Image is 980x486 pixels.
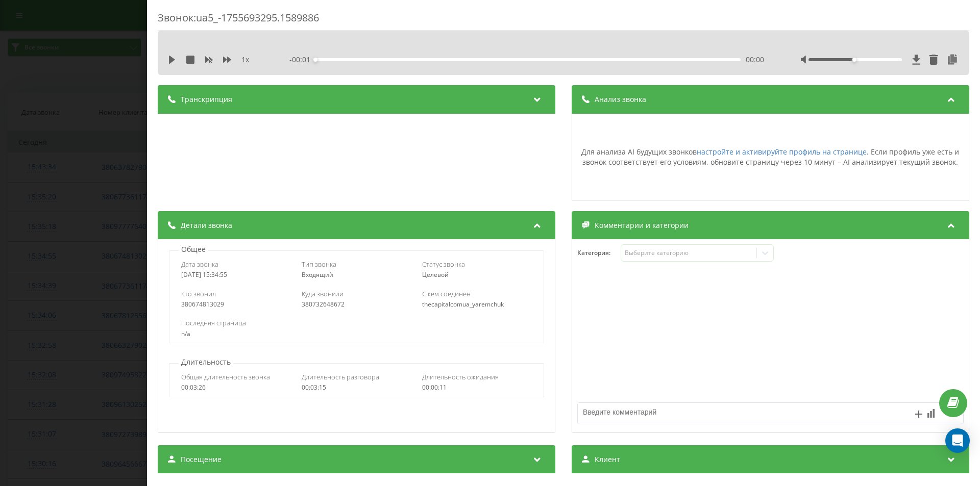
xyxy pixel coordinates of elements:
h4: Категория : [577,249,621,257]
div: 00:00:11 [422,384,532,391]
span: Входящий [302,270,333,279]
span: 1 x [241,55,249,65]
span: Последняя страница [181,318,246,327]
span: Целевой [422,270,449,279]
div: Accessibility label [313,58,317,62]
div: 00:03:26 [181,384,291,391]
div: thecapitalcomua_yaremchuk [422,301,532,308]
span: Комментарии и категории [595,220,689,231]
span: Длительность разговора [302,372,379,381]
span: 00:00 [746,55,764,65]
div: 00:03:15 [302,384,411,391]
span: Анализ звонка [595,94,646,105]
span: Клиент [595,454,620,465]
div: Accessibility label [852,58,856,62]
div: n/a [181,330,531,338]
div: 380732648672 [302,301,411,308]
span: Тип звонка [302,260,336,269]
span: Куда звонили [302,289,344,298]
span: - 00:01 [289,55,315,65]
span: Статус звонка [422,260,465,269]
div: Выберите категорию [625,249,752,257]
div: Звонок : ua5_-1755693295.1589886 [158,11,969,31]
div: Для анализа AI будущих звонков . Если профиль уже есть и звонок соответствует его условиям, обнов... [577,147,964,167]
span: Транскрипция [181,94,232,105]
p: Общее [179,244,208,254]
span: Посещение [181,454,222,465]
span: Кто звонил [181,289,216,298]
span: Детали звонка [181,220,232,231]
span: Дата звонка [181,260,218,269]
span: С кем соединен [422,289,471,298]
div: [DATE] 15:34:55 [181,271,291,278]
div: 380674813029 [181,301,291,308]
div: Open Intercom Messenger [945,428,970,453]
a: настройте и активируйте профиль на странице [697,147,867,157]
p: Длительность [179,357,233,367]
span: Общая длительность звонка [181,372,270,381]
span: Длительность ожидания [422,372,499,381]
